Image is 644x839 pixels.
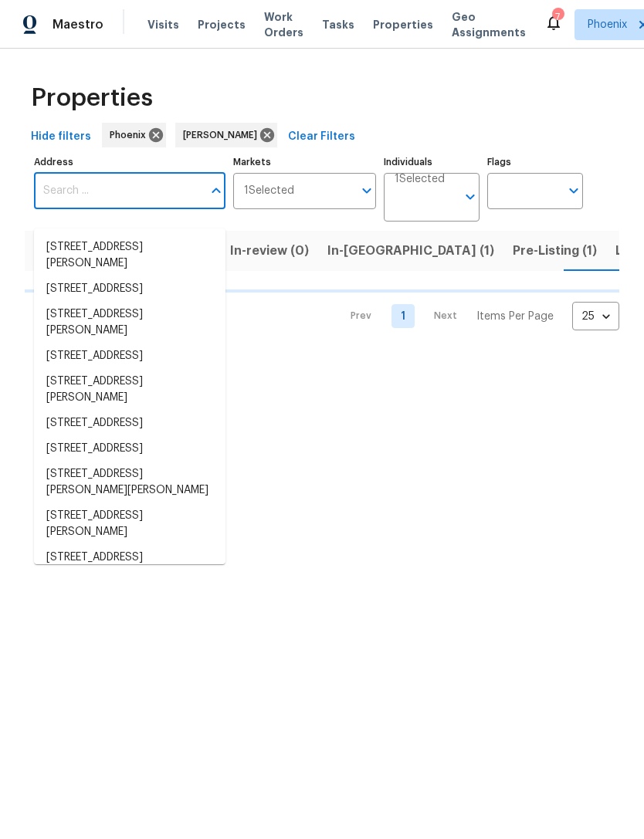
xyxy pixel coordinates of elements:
div: Phoenix [102,123,166,147]
label: Address [34,157,225,167]
button: Open [356,180,378,201]
button: Open [459,186,481,208]
button: Close [205,180,227,201]
button: Hide filters [25,123,97,151]
label: Flags [487,157,583,167]
button: Clear Filters [282,123,361,151]
li: [STREET_ADDRESS][PERSON_NAME] [34,235,225,276]
label: Markets [233,157,377,167]
button: Open [563,180,585,201]
label: Individuals [384,157,480,167]
li: [STREET_ADDRESS] [34,545,225,570]
span: Phoenix [110,127,152,143]
span: Projects [198,17,246,32]
li: [STREET_ADDRESS] [34,436,225,462]
span: 1 Selected [395,173,445,186]
span: Maestro [53,17,103,32]
span: Pre-Listing (1) [513,240,597,262]
div: 25 [572,296,619,337]
div: 7 [552,9,563,25]
li: [STREET_ADDRESS] [34,343,225,369]
span: In-[GEOGRAPHIC_DATA] (1) [327,240,494,262]
span: Tasks [322,19,354,30]
span: Clear Filters [288,127,355,147]
span: In-review (0) [230,240,309,262]
li: [STREET_ADDRESS][PERSON_NAME] [34,503,225,545]
nav: Pagination Navigation [336,302,619,330]
div: [PERSON_NAME] [175,123,277,147]
span: Geo Assignments [452,9,526,40]
li: [STREET_ADDRESS][PERSON_NAME] [34,302,225,343]
li: [STREET_ADDRESS][PERSON_NAME] [34,369,225,411]
input: Search ... [34,173,202,209]
li: [STREET_ADDRESS][PERSON_NAME][PERSON_NAME] [34,462,225,503]
span: Work Orders [264,9,303,40]
a: Goto page 1 [391,304,415,328]
span: Properties [31,90,153,106]
li: [STREET_ADDRESS] [34,411,225,436]
p: Items Per Page [476,309,554,324]
span: Visits [147,17,179,32]
span: Hide filters [31,127,91,147]
span: [PERSON_NAME] [183,127,263,143]
li: [STREET_ADDRESS] [34,276,225,302]
span: Phoenix [588,17,627,32]
span: 1 Selected [244,184,294,198]
span: Properties [373,17,433,32]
